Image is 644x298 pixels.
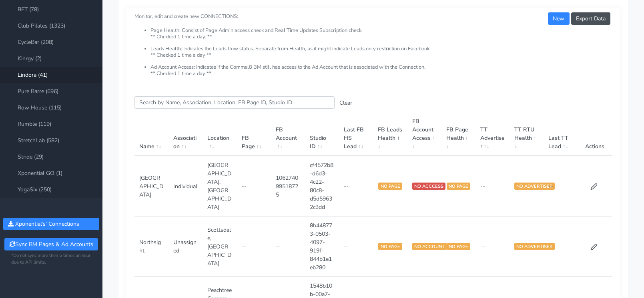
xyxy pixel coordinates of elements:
th: FB Page Health [441,112,475,156]
td: Unassigned [169,217,203,277]
th: FB Account Access [407,112,441,156]
li: Page Health: Consist of Page Admin access check and Real Time Updates Subscription check. ** Chec... [150,28,612,46]
th: Location [203,112,237,156]
button: Export Data [571,12,610,25]
td: -- [339,217,373,277]
span: NO PAGE [447,243,470,250]
td: -- [237,156,271,217]
span: NO PAGE [447,183,470,190]
td: -- [271,217,305,277]
span: NO ADVERTISER [514,183,555,190]
th: Name [134,112,169,156]
th: FB Leads Health [373,112,407,156]
td: cf4572b8-d6d3-4c22-80c8-d5d59632c3dd [305,156,339,217]
th: Last TT Lead [544,112,578,156]
td: Scottsdale,[GEOGRAPHIC_DATA] [203,217,237,277]
td: 8b448773-0503-4097-919f-844b1e1eb280 [305,217,339,277]
button: Xponential's' Connections [3,218,99,230]
li: Ad Account Access: Indicates if the Comma,8 BM still has access to the Ad Account that is associa... [150,64,612,77]
input: enter text you want to search [134,96,335,109]
th: FB Page [237,112,271,156]
td: -- [339,156,373,217]
th: TT Advertiser [475,112,510,156]
span: NO ACCCESS [412,183,445,190]
td: -- [544,217,578,277]
li: Leads Health: Indicates the Leads flow status. Separate from Health, as it might indicate Leads o... [150,46,612,64]
td: -- [237,217,271,277]
th: Last FB HS Lead [339,112,373,156]
small: *Do not sync more then 5 times an hour due to API limits. [11,252,91,266]
td: Individual [169,156,203,217]
button: New [548,12,569,25]
td: -- [544,156,578,217]
span: NO ADVERTISER [514,243,555,250]
th: TT RTU Health [510,112,544,156]
span: NO ACCOUNT [412,243,447,250]
th: Actions [578,112,612,156]
th: Association [169,112,203,156]
button: Clear [335,97,357,109]
td: -- [475,217,510,277]
span: NO PAGE [378,243,402,250]
th: FB Account [271,112,305,156]
small: Monitor, edit and create new CONNECTIONS: [134,6,612,77]
button: Sync BM Pages & Ad Accounts [4,238,98,250]
td: -- [475,156,510,217]
td: [GEOGRAPHIC_DATA],[GEOGRAPHIC_DATA] [203,156,237,217]
td: Northsight [134,217,169,277]
span: NO PAGE [378,183,402,190]
td: [GEOGRAPHIC_DATA] [134,156,169,217]
th: Studio ID [305,112,339,156]
td: 106274099518725 [271,156,305,217]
